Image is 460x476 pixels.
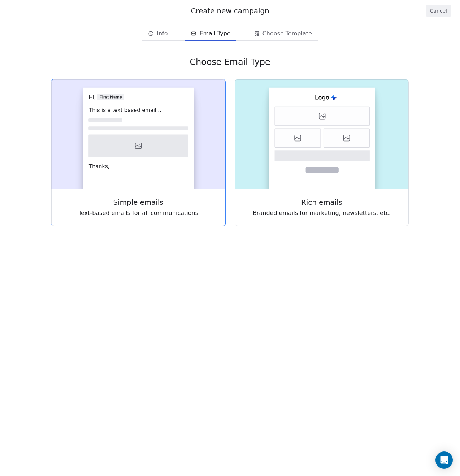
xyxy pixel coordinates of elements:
[262,29,312,38] span: Choose Template
[199,29,230,38] span: Email Type
[435,451,453,469] div: Open Intercom Messenger
[426,5,451,17] button: Cancel
[9,6,451,16] div: Create new campaign
[78,209,198,217] span: Text-based emails for all communications
[113,197,164,207] span: Simple emails
[51,57,409,68] div: Choose Email Type
[157,29,168,38] span: Info
[142,26,318,41] div: email creation steps
[301,197,342,207] span: Rich emails
[253,209,391,217] span: Branded emails for marketing, newsletters, etc.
